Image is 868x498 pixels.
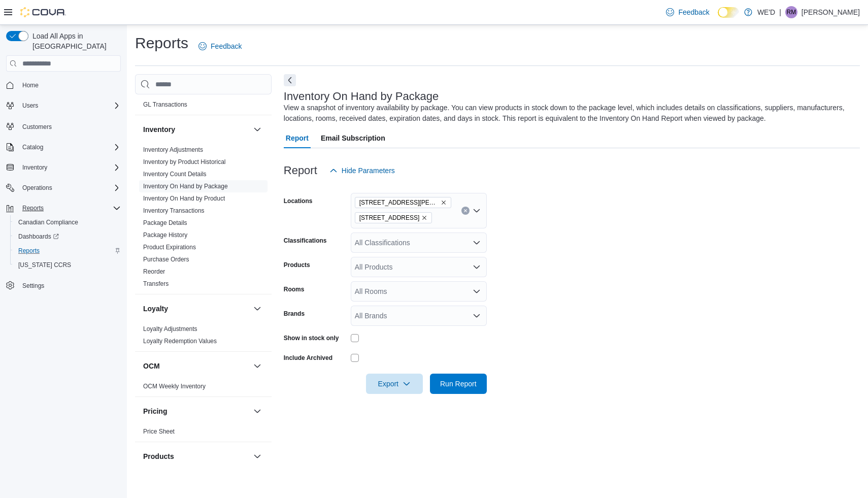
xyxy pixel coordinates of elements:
[18,202,48,214] button: Reports
[143,337,217,345] span: Loyalty Redemption Values
[473,207,481,215] button: Open list of options
[473,263,481,271] button: Open list of options
[22,204,44,212] span: Reports
[143,194,225,203] span: Inventory On Hand by Product
[284,310,305,318] label: Brands
[779,6,781,18] p: |
[251,123,263,136] button: Inventory
[22,81,39,89] span: Home
[286,128,309,148] span: Report
[143,338,217,345] a: Loyalty Redemption Values
[2,140,125,154] button: Catalog
[143,383,206,390] a: OCM Weekly Inventory
[10,258,125,272] button: [US_STATE] CCRS
[366,374,423,394] button: Export
[2,78,125,92] button: Home
[6,74,121,319] nav: Complex example
[785,6,797,18] div: Rob Medeiros
[143,231,187,239] a: Package History
[355,197,451,208] span: 205 Quigley Rd #5
[284,103,855,124] div: View a snapshot of inventory availability by package. You can view products in stock down to the ...
[143,406,167,416] h3: Pricing
[14,230,63,243] a: Dashboards
[441,200,447,206] button: Remove 205 Quigley Rd #5 from selection in this group
[135,144,272,294] div: Inventory
[143,361,160,371] h3: OCM
[22,143,43,151] span: Catalog
[22,163,47,172] span: Inventory
[143,146,203,153] a: Inventory Adjustments
[718,7,739,18] input: Dark Mode
[18,247,40,255] span: Reports
[284,261,310,269] label: Products
[718,18,718,18] span: Dark Mode
[143,361,249,371] button: OCM
[143,101,187,109] span: GL Transactions
[757,6,775,18] p: WE'D
[143,182,228,190] span: Inventory On Hand by Package
[18,161,51,174] button: Inventory
[18,141,121,153] span: Catalog
[143,183,228,190] a: Inventory On Hand by Package
[18,279,121,292] span: Settings
[251,405,263,417] button: Pricing
[143,158,226,165] a: Inventory by Product Historical
[18,121,56,133] a: Customers
[802,6,860,18] p: [PERSON_NAME]
[284,74,296,86] button: Next
[2,181,125,195] button: Operations
[143,304,168,314] h3: Loyalty
[143,451,249,461] button: Products
[143,244,196,251] a: Product Expirations
[2,98,125,113] button: Users
[787,6,796,18] span: RM
[321,128,385,148] span: Email Subscription
[135,380,272,396] div: OCM
[18,99,42,112] button: Users
[18,233,59,241] span: Dashboards
[359,197,439,208] span: [STREET_ADDRESS][PERSON_NAME]
[20,7,66,17] img: Cova
[18,141,47,153] button: Catalog
[421,215,427,221] button: Remove 2400 Dundas St W from selection in this group
[14,245,44,257] a: Reports
[473,239,481,247] button: Open list of options
[372,374,417,394] span: Export
[284,237,327,245] label: Classifications
[10,244,125,258] button: Reports
[143,124,249,135] button: Inventory
[284,285,305,293] label: Rooms
[135,33,188,53] h1: Reports
[10,229,125,244] a: Dashboards
[143,158,226,166] span: Inventory by Product Historical
[143,382,206,390] span: OCM Weekly Inventory
[284,197,313,205] label: Locations
[143,170,207,178] span: Inventory Count Details
[473,287,481,295] button: Open list of options
[143,427,175,436] span: Price Sheet
[325,160,399,181] button: Hide Parameters
[143,428,175,435] a: Price Sheet
[2,278,125,293] button: Settings
[143,146,203,154] span: Inventory Adjustments
[143,171,207,178] a: Inventory Count Details
[284,354,332,362] label: Include Archived
[18,218,78,226] span: Canadian Compliance
[284,164,317,177] h3: Report
[18,79,43,91] a: Home
[359,213,420,223] span: [STREET_ADDRESS]
[18,99,121,112] span: Users
[135,323,272,351] div: Loyalty
[14,230,121,243] span: Dashboards
[194,36,246,56] a: Feedback
[22,184,52,192] span: Operations
[143,280,169,287] a: Transfers
[143,207,205,214] a: Inventory Transactions
[461,207,470,215] button: Clear input
[143,268,165,276] span: Reorder
[18,120,121,132] span: Customers
[18,202,121,214] span: Reports
[143,325,197,333] a: Loyalty Adjustments
[143,231,187,239] span: Package History
[135,86,272,115] div: Finance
